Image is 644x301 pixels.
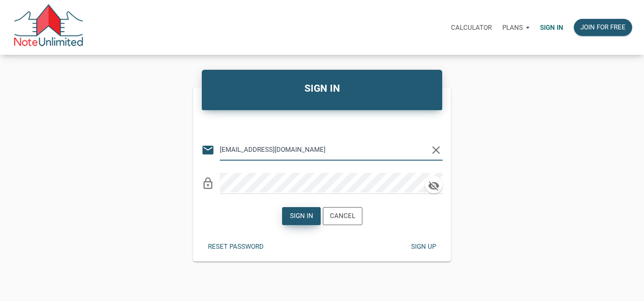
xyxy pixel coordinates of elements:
div: Join for free [580,22,626,32]
i: clear [429,143,443,157]
button: Sign up [404,238,443,255]
button: Plans [497,14,535,41]
button: Reset password [201,238,270,255]
button: Join for free [574,19,632,36]
img: NoteUnlimited [13,4,84,50]
button: Cancel [323,207,362,225]
a: Calculator [446,14,497,41]
i: email [201,143,215,157]
input: Email [220,140,429,159]
p: Calculator [451,24,492,32]
div: Sign up [411,242,436,252]
div: Sign in [290,211,313,221]
i: lock_outline [201,177,215,190]
p: Plans [502,24,523,32]
a: Sign in [535,14,569,41]
h4: SIGN IN [208,81,436,96]
button: Sign in [282,207,321,225]
a: Join for free [569,14,637,41]
div: Cancel [330,211,355,221]
div: Reset password [208,242,264,252]
p: Sign in [540,24,563,32]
